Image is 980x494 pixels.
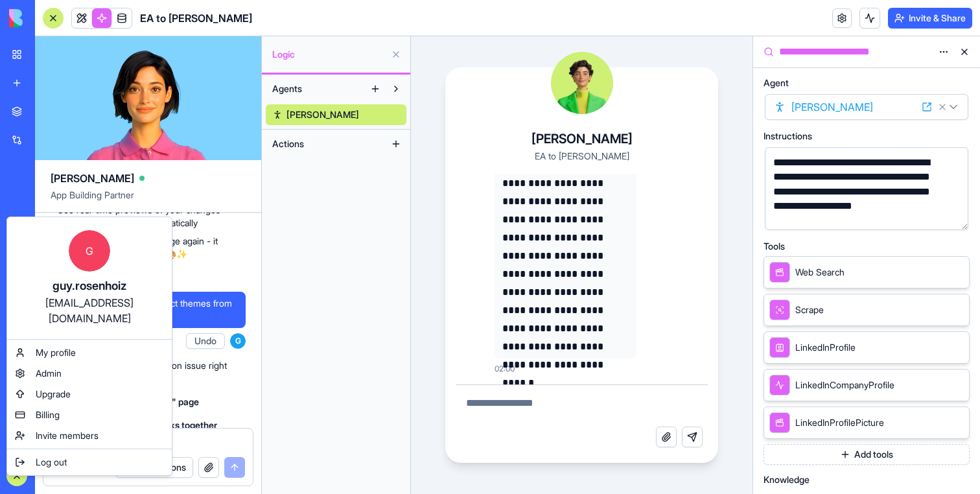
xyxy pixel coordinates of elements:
a: Admin [10,363,169,384]
div: [EMAIL_ADDRESS][DOMAIN_NAME] [20,295,159,326]
span: Invite members [36,429,99,442]
span: Billing [36,408,60,421]
span: Admin [36,367,62,380]
span: Upgrade [36,388,71,401]
a: Billing [10,405,169,425]
a: Gguy.rosenhoiz[EMAIL_ADDRESS][DOMAIN_NAME] [10,220,169,336]
div: guy.rosenhoiz [20,277,159,295]
span: My profile [36,346,76,359]
a: My profile [10,342,169,363]
span: Log out [36,456,67,469]
a: Invite members [10,425,169,446]
span: G [69,230,110,272]
a: Upgrade [10,384,169,405]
